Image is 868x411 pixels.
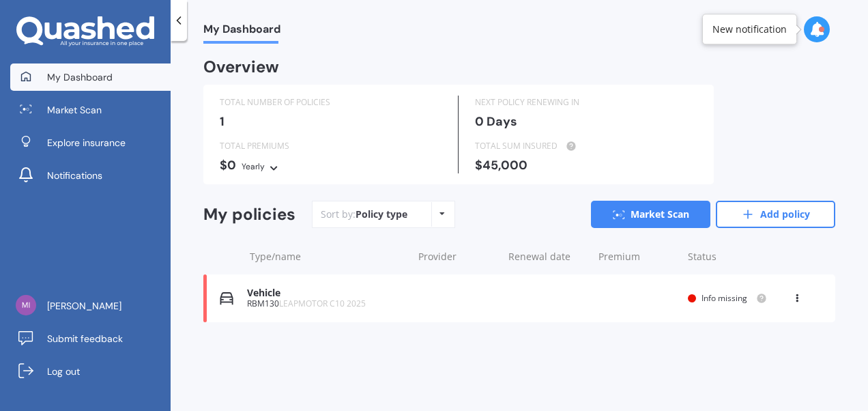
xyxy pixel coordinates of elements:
div: NEXT POLICY RENEWING IN [475,96,697,109]
div: TOTAL NUMBER OF POLICIES [220,96,442,109]
div: Sort by: [321,208,407,221]
span: LEAPMOTOR C10 2025 [279,298,366,309]
span: Explore insurance [47,136,126,150]
div: Provider [418,250,497,264]
a: Add policy [716,201,835,228]
span: [PERSON_NAME] [47,299,121,313]
div: Status [688,250,767,264]
a: Submit feedback [10,325,171,352]
a: Log out [10,358,171,385]
div: Premium [598,250,678,264]
span: Notifications [47,169,102,182]
a: My Dashboard [10,63,171,91]
div: Vehicle [247,287,406,299]
a: Explore insurance [10,129,171,156]
div: TOTAL PREMIUMS [220,139,442,153]
div: Type/name [250,250,407,264]
img: b41c154fadbacfc9b30b86bd993e8d29 [16,295,36,315]
div: Yearly [242,160,265,173]
span: Log out [47,365,80,378]
div: $45,000 [475,158,697,172]
div: 1 [220,115,442,128]
div: RBM130 [247,299,406,309]
a: [PERSON_NAME] [10,292,171,320]
a: Market Scan [591,201,710,228]
img: Vehicle [220,292,233,305]
div: TOTAL SUM INSURED [475,139,697,153]
span: My Dashboard [47,70,113,84]
div: Overview [203,60,279,74]
div: Renewal date [508,250,588,264]
a: Notifications [10,162,171,189]
div: $0 [220,158,442,173]
div: New notification [712,23,787,36]
span: Submit feedback [47,332,123,345]
div: My policies [203,205,295,225]
span: My Dashboard [203,23,280,41]
a: Market Scan [10,96,171,124]
span: Market Scan [47,103,102,117]
div: 0 Days [475,115,697,128]
span: Info missing [701,292,747,304]
div: Policy type [356,208,407,221]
